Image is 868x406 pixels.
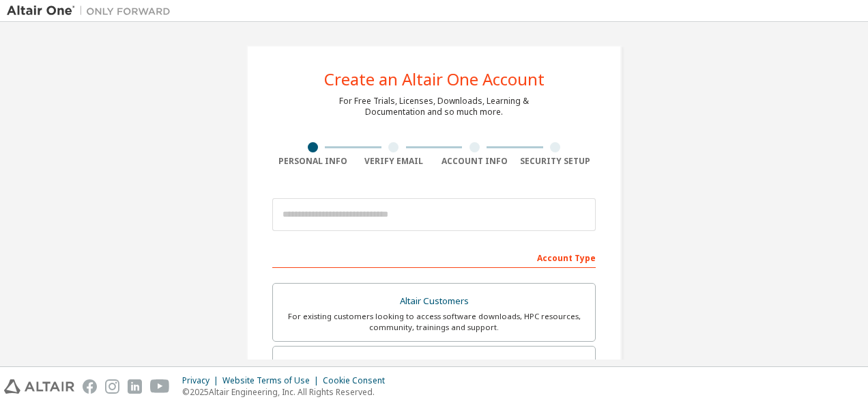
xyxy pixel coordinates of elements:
img: Altair One [7,4,177,18]
div: Website Terms of Use [222,375,323,386]
img: youtube.svg [150,379,170,394]
div: For existing customers looking to access software downloads, HPC resources, community, trainings ... [281,311,587,333]
div: Cookie Consent [323,375,393,386]
div: Students [281,355,587,374]
div: Create an Altair One Account [324,71,545,87]
img: facebook.svg [83,379,97,394]
div: For Free Trials, Licenses, Downloads, Learning & Documentation and so much more. [339,96,529,118]
p: © 2025 Altair Engineering, Inc. All Rights Reserved. [182,386,393,398]
div: Account Info [434,156,515,167]
div: Privacy [182,375,222,386]
img: altair_logo.svg [4,379,74,394]
img: instagram.svg [105,379,119,394]
div: Verify Email [353,156,435,167]
div: Security Setup [515,156,596,167]
div: Altair Customers [281,292,587,311]
img: linkedin.svg [128,379,142,394]
div: Personal Info [272,156,353,167]
div: Account Type [272,246,596,268]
